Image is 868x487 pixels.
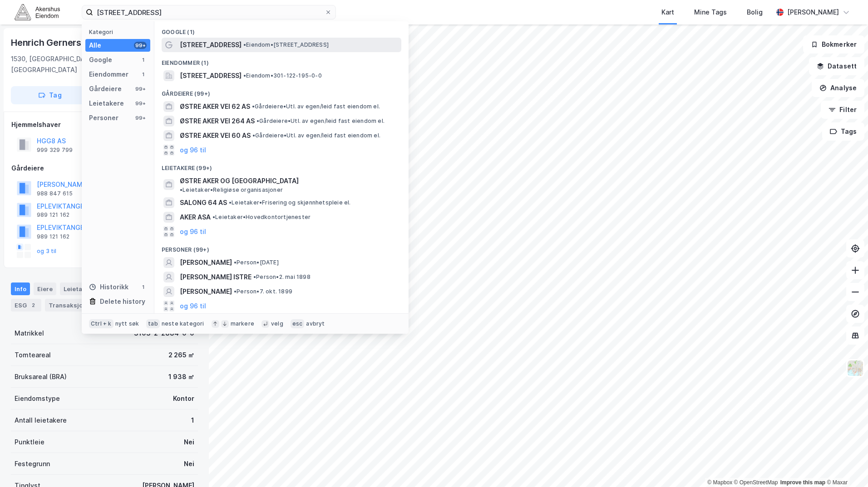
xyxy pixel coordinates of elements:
[184,437,194,448] div: Nei
[15,350,51,360] div: Tomteareal
[89,98,124,109] div: Leietakere
[252,103,255,110] span: •
[89,112,118,123] div: Personer
[134,100,147,107] div: 99+
[15,4,60,20] img: akershus-eiendom-logo.9091f326c980b4bce74ccdd9f866810c.svg
[180,257,232,268] span: [PERSON_NAME]
[306,320,325,327] div: avbryt
[253,273,311,281] span: Person • 2. mai 1898
[180,286,232,297] span: [PERSON_NAME]
[823,443,868,487] iframe: Chat Widget
[212,214,215,220] span: •
[134,114,147,122] div: 99+
[180,39,242,50] span: [STREET_ADDRESS]
[154,21,409,38] div: Google (1)
[252,132,255,139] span: •
[780,479,825,486] a: Improve this map
[180,301,206,312] button: og 96 til
[180,145,206,156] button: og 96 til
[180,272,252,282] span: [PERSON_NAME] ISTRE
[162,320,204,327] div: neste kategori
[154,52,409,68] div: Eiendommer (1)
[154,157,409,174] div: Leietakere (99+)
[252,132,380,139] span: Gårdeiere • Utl. av egen/leid fast eiendom el.
[847,360,864,377] img: Z
[11,119,197,130] div: Hjemmelshaver
[168,371,194,382] div: 1 938 ㎡
[11,54,156,75] div: 1530, [GEOGRAPHIC_DATA], [GEOGRAPHIC_DATA]
[45,299,107,312] div: Transaksjoner
[173,393,194,404] div: Kontor
[243,72,246,79] span: •
[243,41,329,49] span: Eiendom • [STREET_ADDRESS]
[234,288,292,295] span: Person • 7. okt. 1899
[15,328,44,339] div: Matrikkel
[707,479,732,486] a: Mapbox
[37,190,73,197] div: 988 847 615
[60,282,110,295] div: Leietakere
[154,83,409,99] div: Gårdeiere (99+)
[734,479,778,486] a: OpenStreetMap
[821,101,864,119] button: Filter
[15,393,60,404] div: Eiendomstype
[694,7,727,18] div: Mine Tags
[37,211,69,219] div: 989 121 162
[803,35,864,54] button: Bokmerker
[134,85,147,93] div: 99+
[11,86,89,104] button: Tag
[809,57,864,75] button: Datasett
[15,437,44,448] div: Punktleie
[89,69,128,80] div: Eiendommer
[252,103,380,110] span: Gårdeiere • Utl. av egen/leid fast eiendom el.
[89,29,150,35] div: Kategori
[180,197,227,208] span: SALONG 64 AS
[11,299,41,312] div: ESG
[234,259,279,266] span: Person • [DATE]
[29,301,38,310] div: 2
[256,117,385,125] span: Gårdeiere • Utl. av egen/leid fast eiendom el.
[168,350,194,360] div: 2 265 ㎡
[37,146,73,154] div: 999 329 799
[256,117,259,124] span: •
[253,273,256,280] span: •
[180,175,299,186] span: ØSTRE AKER OG [GEOGRAPHIC_DATA]
[180,101,250,112] span: ØSTRE AKER VEI 62 AS
[100,296,145,307] div: Delete history
[234,288,237,295] span: •
[180,116,255,127] span: ØSTRE AKER VEI 264 AS
[37,233,69,240] div: 989 121 162
[34,282,56,295] div: Eiere
[89,282,128,292] div: Historikk
[15,371,67,382] div: Bruksareal (BRA)
[11,35,114,50] div: Henrich Gerners Gate 8
[146,319,160,328] div: tab
[212,214,311,221] span: Leietaker • Hovedkontortjenester
[134,42,147,49] div: 99+
[271,320,283,327] div: velg
[89,319,113,328] div: Ctrl + k
[11,282,30,295] div: Info
[89,40,101,51] div: Alle
[747,7,763,18] div: Bolig
[229,199,351,206] span: Leietaker • Frisering og skjønnhetspleie el.
[229,199,232,206] span: •
[243,72,322,79] span: Eiendom • 301-122-195-0-0
[180,212,211,223] span: AKER ASA
[184,458,194,469] div: Nei
[115,320,139,327] div: nytt søk
[822,122,864,141] button: Tags
[139,56,147,63] div: 1
[180,130,251,141] span: ØSTRE AKER VEI 60 AS
[180,186,283,194] span: Leietaker • Religiøse organisasjoner
[15,458,50,469] div: Festegrunn
[243,41,246,48] span: •
[180,226,206,237] button: og 96 til
[180,186,182,193] span: •
[89,83,122,94] div: Gårdeiere
[139,71,147,78] div: 1
[291,319,305,328] div: esc
[231,320,254,327] div: markere
[180,70,242,81] span: [STREET_ADDRESS]
[11,163,197,174] div: Gårdeiere
[15,415,67,426] div: Antall leietakere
